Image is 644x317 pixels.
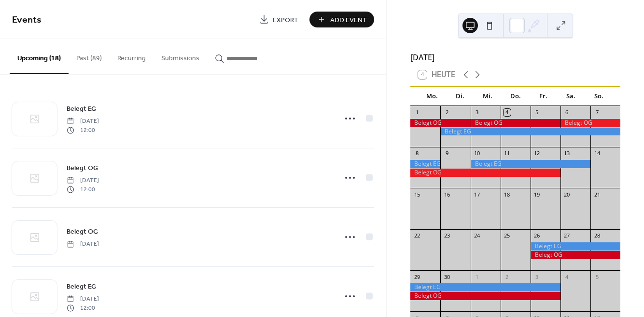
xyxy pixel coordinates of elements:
div: 28 [593,232,601,239]
div: 17 [474,191,481,198]
a: Belegt OG [67,226,98,237]
div: Belegt EG [531,242,620,251]
div: Do. [502,87,530,106]
div: 22 [413,232,420,239]
span: [DATE] [67,295,99,304]
a: Export [252,12,306,27]
div: 2 [504,273,511,280]
span: 12:00 [67,304,99,312]
div: 1 [474,273,481,280]
button: Recurring [110,39,154,73]
div: 5 [593,273,601,280]
div: Belegt EG [410,283,560,291]
div: 19 [533,191,541,198]
div: Mi. [474,87,502,106]
div: 25 [504,232,511,239]
a: Belegt EG [67,103,96,114]
span: Export [273,15,298,25]
a: Belegt EG [67,281,96,292]
span: Belegt OG [67,227,98,237]
span: 12:00 [67,185,99,194]
span: Belegt EG [67,282,96,292]
div: 26 [533,232,541,239]
span: [DATE] [67,117,99,126]
div: [DATE] [410,52,620,63]
div: Belegt OG [471,119,560,127]
div: So. [585,87,613,106]
span: Belegt OG [67,163,98,173]
div: 2 [443,109,450,116]
div: 10 [474,150,481,157]
div: 13 [563,150,571,157]
div: 20 [563,191,571,198]
div: 11 [504,150,511,157]
div: 8 [413,150,420,157]
div: Belegt OG [531,251,620,259]
div: Belegt EG [440,128,620,136]
div: 3 [533,273,541,280]
div: 5 [533,109,541,116]
div: 24 [474,232,481,239]
div: 7 [593,109,601,116]
div: Sa. [557,87,585,106]
div: Mo. [418,87,446,106]
div: 6 [563,109,571,116]
div: 4 [504,109,511,116]
div: 4 [563,273,571,280]
span: [DATE] [67,176,99,185]
div: Belegt OG [560,119,620,127]
span: Add Event [330,15,367,25]
div: 12 [533,150,541,157]
div: 16 [443,191,450,198]
span: Events [12,11,42,29]
div: Belegt EG [471,160,590,168]
div: 18 [504,191,511,198]
div: Belegt OG [410,169,560,177]
div: 3 [474,109,481,116]
div: 21 [593,191,601,198]
div: Fr. [529,87,557,106]
div: 27 [563,232,571,239]
div: Belegt EG [410,160,440,168]
button: Add Event [309,12,374,27]
div: 23 [443,232,450,239]
span: Belegt EG [67,104,96,114]
div: 29 [413,273,420,280]
div: Belegt OG [410,292,560,300]
div: 14 [593,150,601,157]
span: [DATE] [67,240,99,249]
button: Submissions [154,39,207,73]
div: 30 [443,273,450,280]
button: Upcoming (18) [10,39,69,74]
a: Belegt OG [67,162,98,173]
span: 12:00 [67,126,99,134]
button: Past (89) [69,39,110,73]
div: 1 [413,109,420,116]
div: Belegt OG [410,119,470,127]
div: 15 [413,191,420,198]
div: 9 [443,150,450,157]
div: Di. [446,87,474,106]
